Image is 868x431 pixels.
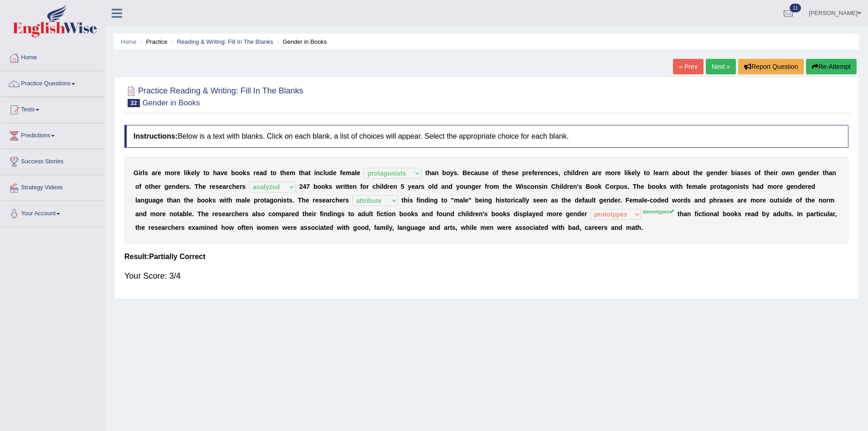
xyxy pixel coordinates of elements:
b: w [336,183,341,190]
a: Next » [706,59,736,74]
b: n [467,183,472,190]
b: k [598,183,601,190]
b: r [614,183,616,190]
b: T [633,183,637,190]
b: h [567,169,571,177]
b: y [450,169,454,177]
b: o [239,169,243,177]
b: t [271,169,273,177]
b: g [706,169,710,177]
b: a [152,169,155,177]
a: Reading & Writing: Fill In The Blanks [177,38,273,45]
b: e [236,183,240,190]
b: a [659,169,663,177]
b: p [522,169,526,177]
b: f [360,183,363,190]
span: 22 [128,99,140,107]
b: y [196,169,200,177]
b: e [467,169,471,177]
b: s [144,169,148,177]
b: s [747,169,751,177]
b: t [644,169,646,177]
b: t [299,169,301,177]
b: t [425,169,427,177]
a: Success Stories [0,149,104,172]
b: e [256,169,260,177]
b: e [802,169,806,177]
b: b [313,183,318,190]
b: s [538,183,542,190]
b: e [529,169,532,177]
b: c [548,169,551,177]
b: f [496,169,498,177]
b: r [615,169,617,177]
b: e [581,169,585,177]
b: m [605,169,611,177]
b: l [324,169,325,177]
b: m [165,169,170,177]
b: k [243,169,247,177]
b: o [235,169,239,177]
b: 7 [306,183,310,190]
b: t [203,169,205,177]
b: o [590,183,594,190]
b: e [710,169,714,177]
b: C [551,183,555,190]
b: f [485,183,487,190]
b: d [718,169,722,177]
b: r [387,183,390,190]
b: w [670,183,675,190]
b: b [676,169,680,177]
b: o [317,183,321,190]
b: h [825,169,829,177]
b: f [759,169,761,177]
b: o [272,169,277,177]
b: r [341,183,343,190]
b: e [158,169,161,177]
b: s [454,169,457,177]
b: l [381,183,383,190]
b: i [626,169,628,177]
b: c [471,169,474,177]
b: g [471,183,475,190]
b: t [149,183,151,190]
b: o [135,183,139,190]
b: l [653,169,655,177]
b: e [224,169,228,177]
b: n [316,169,320,177]
b: s [482,169,485,177]
b: s [242,183,246,190]
b: n [544,183,548,190]
b: n [353,183,357,190]
b: s [421,183,425,190]
b: s [624,183,627,190]
b: f [340,169,342,177]
b: a [592,169,596,177]
b: m [290,169,295,177]
b: d [563,183,567,190]
b: e [551,169,555,177]
b: a [305,169,308,177]
b: s [740,169,744,177]
b: s [329,183,332,190]
b: d [575,169,579,177]
b: Instructions: [134,132,178,140]
b: r [226,183,228,190]
b: r [155,169,158,177]
b: l [355,169,357,177]
b: e [534,169,538,177]
b: t [693,169,695,177]
b: a [259,169,263,177]
b: a [672,169,676,177]
b: t [822,169,825,177]
b: l [195,169,196,177]
b: c [229,183,232,190]
b: t [688,169,690,177]
b: 2 [299,183,303,190]
b: o [145,183,149,190]
b: u [478,169,482,177]
b: s [185,183,189,190]
b: e [770,169,774,177]
b: r [526,169,528,177]
b: n [714,169,718,177]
